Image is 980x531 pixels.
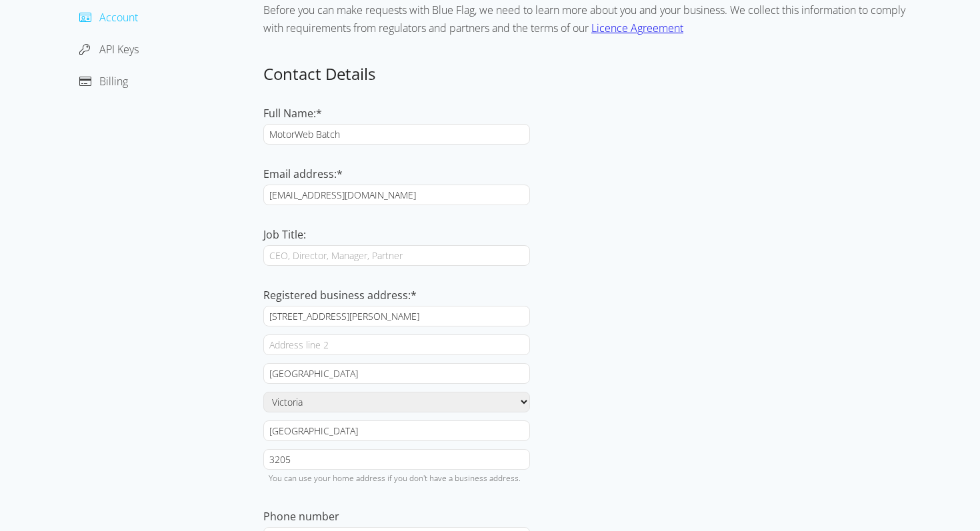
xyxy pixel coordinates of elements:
[263,420,530,441] input: Country
[591,21,683,35] a: Licence Agreement
[263,167,343,181] label: Email address:*
[79,74,128,89] a: Billing
[79,10,138,25] a: Account
[263,185,530,205] input: executive@company.com.au
[99,42,139,57] span: API Keys
[263,106,322,121] label: Full Name:*
[263,334,530,355] input: Address line 2
[263,449,530,470] input: Postal code
[263,227,306,242] label: Job Title:
[263,509,339,524] label: Phone number
[79,42,139,57] a: API Keys
[263,306,530,326] input: Address line 1
[263,470,530,487] div: You can use your home address if you don't have a business address.
[99,74,128,89] span: Billing
[263,245,530,266] input: CEO, Director, Manager, Partner
[263,363,530,384] input: City
[263,3,905,35] span: Before you can make requests with Blue Flag, we need to learn more about you and your business. W...
[263,288,417,302] label: Registered business address:*
[263,63,375,85] span: Contact Details
[99,10,138,25] span: Account
[263,124,530,145] input: John Smith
